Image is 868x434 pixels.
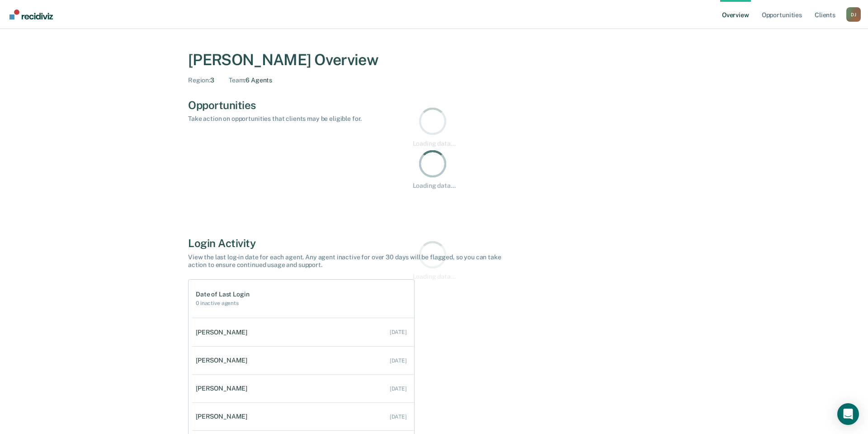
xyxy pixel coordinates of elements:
span: Region : [188,76,210,84]
div: View the last log-in date for each agent. Any agent inactive for over 30 days will be flagged, so... [188,253,505,269]
a: [PERSON_NAME] [DATE] [192,320,414,345]
div: [PERSON_NAME] [196,357,251,364]
div: [PERSON_NAME] Overview [188,51,680,69]
div: Login Activity [188,237,680,250]
a: [PERSON_NAME] [DATE] [192,348,414,373]
a: [PERSON_NAME] [DATE] [192,376,414,401]
button: Profile dropdown button [846,7,861,22]
div: 6 Agents [229,76,272,84]
div: [DATE] [390,386,407,392]
img: Recidiviz [9,10,53,19]
span: Team : [229,76,245,84]
h1: Date of Last Login [196,291,249,298]
h2: 0 inactive agents [196,300,249,306]
div: Open Intercom Messenger [837,403,859,425]
div: Loading data... [413,182,456,190]
div: [PERSON_NAME] [196,329,251,336]
div: [PERSON_NAME] [196,413,251,420]
div: 3 [188,76,214,84]
a: [PERSON_NAME] [DATE] [192,404,414,429]
div: [DATE] [390,329,407,335]
div: [DATE] [390,414,407,420]
div: [PERSON_NAME] [196,385,251,392]
div: [DATE] [390,358,407,364]
div: D J [846,7,861,22]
